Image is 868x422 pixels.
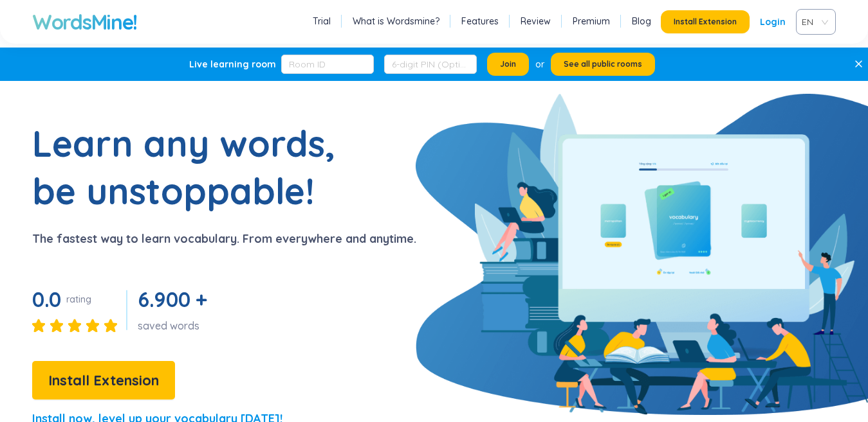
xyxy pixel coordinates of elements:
span: VIE [802,12,825,31]
div: saved words [138,319,212,333]
span: Install Extension [674,17,737,27]
a: Premium [573,15,610,28]
span: 0.0 [32,286,61,312]
button: Install Extension [32,361,175,400]
h1: Learn any words, be unstoppable! [32,119,354,215]
a: Review [521,15,551,28]
button: Join [487,53,529,76]
a: Features [461,15,499,28]
a: Blog [632,15,651,28]
a: Install Extension [32,375,175,388]
p: The fastest way to learn vocabulary. From everywhere and anytime. [32,230,416,248]
a: What is Wordsmine? [353,15,439,28]
button: Install Extension [661,10,750,33]
input: Room ID [281,55,374,74]
span: Join [500,59,516,69]
a: WordsMine! [32,9,137,35]
div: Live learning room [189,58,276,71]
a: Trial [313,15,331,28]
input: 6-digit PIN (Optional) [384,55,477,74]
div: or [535,57,544,71]
button: See all public rooms [551,53,655,76]
a: Login [760,10,786,33]
div: rating [66,293,91,306]
span: See all public rooms [564,59,642,69]
span: Install Extension [48,369,159,392]
span: 6.900 + [138,286,207,312]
